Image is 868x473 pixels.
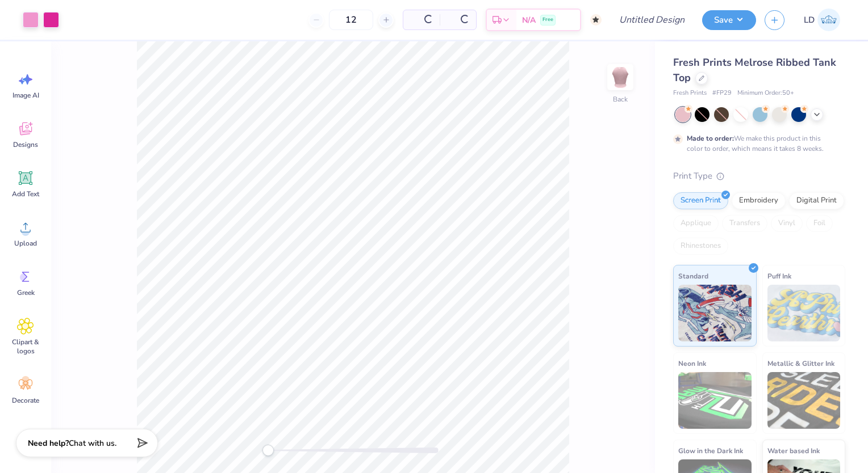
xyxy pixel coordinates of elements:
[687,134,734,143] strong: Made to order:
[12,396,39,405] span: Decorate
[712,88,732,98] span: # FP29
[522,14,536,26] span: N/A
[329,10,373,30] input: – –
[767,372,841,429] img: Metallic & Glitter Ink
[262,445,274,456] div: Accessibility label
[673,192,728,209] div: Screen Print
[69,438,116,449] span: Chat with us.
[610,9,694,31] input: Untitled Design
[28,438,69,449] strong: Need help?
[804,14,815,27] span: LD
[817,9,840,31] img: Lexus Diaz
[673,88,707,98] span: Fresh Prints
[737,88,794,98] span: Minimum Order: 50 +
[673,170,845,183] div: Print Type
[799,9,845,31] a: LD
[702,10,756,30] button: Save
[12,189,39,199] span: Add Text
[687,133,827,154] div: We make this product in this color to order, which means it takes 8 weeks.
[767,357,834,369] span: Metallic & Glitter Ink
[613,94,628,104] div: Back
[673,56,836,85] span: Fresh Prints Melrose Ribbed Tank Top
[12,91,39,100] span: Image AI
[771,215,803,232] div: Vinyl
[789,192,844,209] div: Digital Print
[609,66,632,88] img: Back
[678,357,706,369] span: Neon Ink
[14,239,37,248] span: Upload
[732,192,786,209] div: Embroidery
[678,285,752,341] img: Standard
[673,215,719,232] div: Applique
[806,215,833,232] div: Foil
[7,337,44,356] span: Clipart & logos
[13,140,38,149] span: Designs
[767,285,841,341] img: Puff Ink
[542,16,553,24] span: Free
[678,445,743,457] span: Glow in the Dark Ink
[678,270,708,282] span: Standard
[767,445,820,457] span: Water based Ink
[17,288,35,297] span: Greek
[673,238,728,255] div: Rhinestones
[678,372,752,429] img: Neon Ink
[722,215,767,232] div: Transfers
[767,270,791,282] span: Puff Ink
